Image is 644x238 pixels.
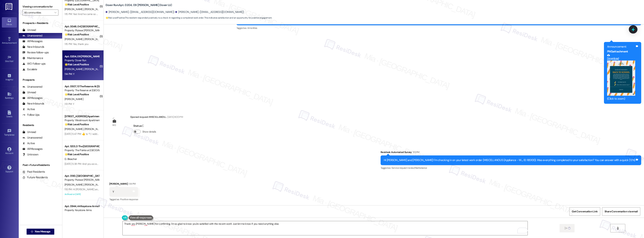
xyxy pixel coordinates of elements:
span: [PERSON_NAME] [84,127,103,131]
div: Unread [22,28,36,32]
div: Maintenance [22,56,43,60]
span: [PERSON_NAME] [65,7,84,11]
div: Residesk Automated Survey [381,150,641,155]
div: Unanswered [22,34,42,38]
div: New Inbounds [22,102,44,106]
b: Dover Run: Apt. 0204, 09 [PERSON_NAME] Dover LLC [106,3,172,7]
div: Y [113,190,114,194]
div: 1:13 PM: Hi [PERSON_NAME] and [PERSON_NAME]! I'm checking in on your latest work order (BOARDS SP... [65,188,303,191]
div: Apt. 1203, D The [GEOGRAPHIC_DATA] [65,144,99,148]
span: • [13,78,13,80]
div: Unread [22,130,36,134]
div: Property: Pioneer [PERSON_NAME] [65,28,99,32]
div: Tagged as: [381,165,641,171]
div: Property: Dover Run [65,58,99,62]
label: Viewing conversations for [22,4,58,10]
span: Share Conversation via email [604,210,638,213]
span: Get Conversation Link [572,210,598,213]
div: Past + Future Residents [19,163,62,167]
div: Prospects + Residents [19,21,62,25]
div: Property: The Reserve at [GEOGRAPHIC_DATA] [65,88,99,92]
div: [PERSON_NAME]. ([EMAIL_ADDRESS][DOMAIN_NAME]) [106,10,174,14]
div: Property: Westmount Apartments [65,118,99,122]
div: Hi [PERSON_NAME] and [PERSON_NAME]! I'm checking in on your latest work order (MISCELLANOUS (Appl... [384,158,635,162]
div: [DATE] 8:00 PM [166,115,183,119]
div: 1:15 PM: Yes, thank you [65,42,88,46]
div: All Messages [22,96,42,100]
span: D. Bleacher [65,157,77,161]
a: Download [607,54,635,60]
span: [PERSON_NAME] [84,183,103,186]
div: Residents [19,123,62,127]
span: [PERSON_NAME] [65,37,84,41]
span: [PERSON_NAME] [84,37,103,41]
div: Tagged as: [109,197,138,202]
div: Apt. 0130, [GEOGRAPHIC_DATA][PERSON_NAME] [65,174,99,178]
div: Archived on [DATE] [64,192,100,197]
div: [PERSON_NAME] [109,182,138,187]
strong: 🌟 Risk Level: Positive [65,3,89,6]
a: Support [2,164,17,175]
div: New Inbounds [22,45,44,49]
div: Unread [22,90,36,94]
span: Maintenance [414,166,427,169]
span: New Message [35,230,50,234]
div: Past Residents [22,170,45,174]
div: 1:14 PM [128,182,136,186]
div: Future Residents [22,175,48,179]
div: [DATE] 5:38 PM: And you as well [PERSON_NAME]! [65,162,119,166]
button: Get Conversation Link [569,207,600,216]
span: • [13,59,14,62]
span: • [17,41,17,44]
a: Insights • [2,72,17,83]
i:  [565,227,567,230]
div: Follow Ups [22,113,40,117]
a: Buildings [2,91,17,101]
div: Unanswered [22,136,42,140]
i:  [616,227,619,230]
div: WO [112,123,116,127]
div: Active [22,107,35,111]
div: Opened request: MISCELLANOU... [130,115,183,120]
strong: 🌟 Risk Level: Positive [65,93,89,96]
span: : The resident responded positively to a check-in regarding a completed work order. This indicate... [106,16,272,20]
div: Property: Keystone Arms [65,208,99,212]
div: Apt. 0944, 44 Keystone Arms Rental Community [65,204,99,208]
div: Unknown [22,153,38,157]
div: (Click to zoom) [607,97,635,101]
div: 1:13 PM: Y [65,102,74,106]
strong: 🌟 Risk Level: Positive [106,16,125,19]
a: Inbox [2,17,17,27]
textarea: To enrich screen reader interactions, please activate Accessibility in Grammarly extension settings [123,221,528,235]
div: WO Follow-ups [22,62,45,66]
div: 1:15 PM: Yes! And he came so quickly. Thank you so much!! [65,12,127,16]
strong: 🌟 Risk Level: Positive [65,63,89,66]
span: [PERSON_NAME] [65,127,84,131]
span: [PERSON_NAME] [84,67,103,71]
span: [PERSON_NAME] [65,183,84,186]
span: [PERSON_NAME] [84,7,103,11]
div: Prospects [19,78,62,82]
div: Apt. 0204, 09 [PERSON_NAME] Dover LLC [65,54,99,58]
span: • [14,133,15,136]
a: Leads [2,109,17,119]
div: [STREET_ADDRESS] Apartment Homes [65,114,99,118]
div: All Messages [22,39,42,43]
div: Tagged as: [236,25,641,31]
div: Escalate [22,67,37,71]
span: Service request review , [391,166,414,169]
button: Share Conversation via email [602,207,640,216]
b: Status [133,124,142,128]
div: Property: The Pointe at [GEOGRAPHIC_DATA] [65,148,99,152]
div: Apt. 0507, 13 The Reserve At [GEOGRAPHIC_DATA] [65,84,99,88]
div: Active [22,141,35,145]
a: Templates • [2,128,17,138]
div: 1:12 PM [412,150,419,154]
img: ResiDesk Logo [5,3,13,10]
a: Site Visit • [2,54,17,64]
div: Review follow-ups [22,51,49,54]
span: [PERSON_NAME] [65,67,84,71]
strong: 🌟 Risk Level: Positive [65,33,89,36]
div: Apt. 0048, 04 [GEOGRAPHIC_DATA][PERSON_NAME] [65,25,99,28]
a: Account [2,146,17,156]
